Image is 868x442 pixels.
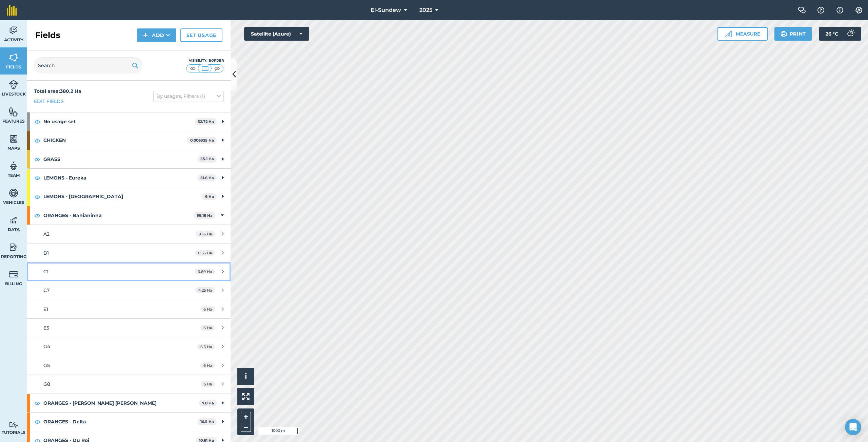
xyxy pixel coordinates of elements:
[43,394,199,412] strong: ORANGES - [PERSON_NAME] [PERSON_NAME]
[9,25,18,36] img: svg+xml;base64,PD94bWwgdmVyc2lvbj0iMS4wIiBlbmNvZGluZz0idXRmLTgiPz4KPCEtLSBHZW5lcmF0b3I6IEFkb2JlIE...
[27,262,231,281] a: C16.89 Ha
[34,118,40,126] img: svg+xml;base64,PHN2ZyB4bWxucz0iaHR0cDovL3d3dy53My5vcmcvMjAwMC9zdmciIHdpZHRoPSIxOCIgaGVpZ2h0PSIyNC...
[34,57,142,73] input: Search
[419,6,432,14] span: 2025
[27,356,231,375] a: G56 Ha
[9,242,18,252] img: svg+xml;base64,PD94bWwgdmVyc2lvbj0iMS4wIiBlbmNvZGluZz0idXRmLTgiPz4KPCEtLSBHZW5lcmF0b3I6IEFkb2JlIE...
[845,419,861,435] div: Open Intercom Messenger
[27,150,231,168] div: GRASS55.1 Ha
[43,231,50,237] span: A2
[34,211,40,219] img: svg+xml;base64,PHN2ZyB4bWxucz0iaHR0cDovL3d3dy53My5vcmcvMjAwMC9zdmciIHdpZHRoPSIxOCIgaGVpZ2h0PSIyNC...
[27,225,231,243] a: A29.16 Ha
[43,206,194,225] strong: ORANGES - Bahianinha
[200,419,214,424] strong: 16.5 Ha
[195,287,215,293] span: 4.25 Ha
[200,306,215,312] span: 6 Ha
[242,393,250,400] img: Four arrows, one pointing top left, one top right, one bottom right and the last bottom left
[241,412,251,422] button: +
[826,27,838,41] span: 26 ° C
[43,381,50,387] span: G8
[43,413,197,431] strong: ORANGES - Delta
[241,422,251,432] button: –
[9,269,18,279] img: svg+xml;base64,PD94bWwgdmVyc2lvbj0iMS4wIiBlbmNvZGluZz0idXRmLTgiPz4KPCEtLSBHZW5lcmF0b3I6IEFkb2JlIE...
[200,325,215,331] span: 6 Ha
[180,28,222,42] a: Set usage
[844,27,857,41] img: svg+xml;base64,PD94bWwgdmVyc2lvbj0iMS4wIiBlbmNvZGluZz0idXRmLTgiPz4KPCEtLSBHZW5lcmF0b3I6IEFkb2JlIE...
[27,281,231,299] a: C74.25 Ha
[27,394,231,412] div: ORANGES - [PERSON_NAME] [PERSON_NAME]7.8 Ha
[27,244,231,262] a: B18.56 Ha
[798,7,806,14] img: Two speech bubbles overlapping with the left bubble in the forefront
[43,131,187,149] strong: CHICKEN
[200,362,215,368] span: 6 Ha
[34,98,64,105] a: Edit fields
[717,27,768,41] button: Measure
[34,399,40,407] img: svg+xml;base64,PHN2ZyB4bWxucz0iaHR0cDovL3d3dy53My5vcmcvMjAwMC9zdmciIHdpZHRoPSIxOCIgaGVpZ2h0PSIyNC...
[781,30,787,38] img: svg+xml;base64,PHN2ZyB4bWxucz0iaHR0cDovL3d3dy53My5vcmcvMjAwMC9zdmciIHdpZHRoPSIxOSIgaGVpZ2h0PSIyNC...
[9,161,18,171] img: svg+xml;base64,PD94bWwgdmVyc2lvbj0iMS4wIiBlbmNvZGluZz0idXRmLTgiPz4KPCEtLSBHZW5lcmF0b3I6IEFkb2JlIE...
[27,112,231,131] div: No usage set52.72 Ha
[27,187,231,206] div: LEMONS - [GEOGRAPHIC_DATA]6 Ha
[153,91,224,102] button: By usages, Filters (1)
[137,28,176,42] button: Add
[43,287,50,293] span: C7
[43,169,197,187] strong: LEMONS - Eureka
[9,188,18,198] img: svg+xml;base64,PD94bWwgdmVyc2lvbj0iMS4wIiBlbmNvZGluZz0idXRmLTgiPz4KPCEtLSBHZW5lcmF0b3I6IEFkb2JlIE...
[196,231,215,237] span: 9.16 Ha
[43,269,48,275] span: C1
[817,7,825,14] img: A question mark icon
[9,215,18,225] img: svg+xml;base64,PD94bWwgdmVyc2lvbj0iMS4wIiBlbmNvZGluZz0idXRmLTgiPz4KPCEtLSBHZW5lcmF0b3I6IEFkb2JlIE...
[34,88,81,94] strong: Total area : 380.2 Ha
[186,58,224,63] div: Visibility: Border
[244,27,309,41] button: Satellite (Azure)
[9,80,18,90] img: svg+xml;base64,PD94bWwgdmVyc2lvbj0iMS4wIiBlbmNvZGluZz0idXRmLTgiPz4KPCEtLSBHZW5lcmF0b3I6IEFkb2JlIE...
[35,30,60,41] h2: Fields
[34,193,40,201] img: svg+xml;base64,PHN2ZyB4bWxucz0iaHR0cDovL3d3dy53My5vcmcvMjAwMC9zdmciIHdpZHRoPSIxOCIgaGVpZ2h0PSIyNC...
[27,319,231,337] a: E56 Ha
[27,413,231,431] div: ORANGES - Delta16.5 Ha
[213,65,221,72] img: svg+xml;base64,PHN2ZyB4bWxucz0iaHR0cDovL3d3dy53My5vcmcvMjAwMC9zdmciIHdpZHRoPSI1MCIgaGVpZ2h0PSI0MC...
[143,31,148,39] img: svg+xml;base64,PHN2ZyB4bWxucz0iaHR0cDovL3d3dy53My5vcmcvMjAwMC9zdmciIHdpZHRoPSIxNCIgaGVpZ2h0PSIyNC...
[27,337,231,356] a: G46.3 Ha
[836,6,843,14] img: svg+xml;base64,PHN2ZyB4bWxucz0iaHR0cDovL3d3dy53My5vcmcvMjAwMC9zdmciIHdpZHRoPSIxNyIgaGVpZ2h0PSIxNy...
[200,175,214,180] strong: 51.6 Ha
[27,375,231,393] a: G85 Ha
[43,250,49,256] span: B1
[198,119,214,124] strong: 52.72 Ha
[855,7,863,14] img: A cog icon
[9,134,18,144] img: svg+xml;base64,PHN2ZyB4bWxucz0iaHR0cDovL3d3dy53My5vcmcvMjAwMC9zdmciIHdpZHRoPSI1NiIgaGVpZ2h0PSI2MC...
[27,169,231,187] div: LEMONS - Eureka51.6 Ha
[34,155,40,163] img: svg+xml;base64,PHN2ZyB4bWxucz0iaHR0cDovL3d3dy53My5vcmcvMjAwMC9zdmciIHdpZHRoPSIxOCIgaGVpZ2h0PSIyNC...
[774,27,812,41] button: Print
[43,343,50,350] span: G4
[237,368,254,385] button: i
[201,65,209,72] img: svg+xml;base64,PHN2ZyB4bWxucz0iaHR0cDovL3d3dy53My5vcmcvMjAwMC9zdmciIHdpZHRoPSI1MCIgaGVpZ2h0PSI0MC...
[201,381,215,387] span: 5 Ha
[43,325,49,331] span: E5
[132,61,138,69] img: svg+xml;base64,PHN2ZyB4bWxucz0iaHR0cDovL3d3dy53My5vcmcvMjAwMC9zdmciIHdpZHRoPSIxOSIgaGVpZ2h0PSIyNC...
[197,213,213,218] strong: 58.16 Ha
[189,65,197,72] img: svg+xml;base64,PHN2ZyB4bWxucz0iaHR0cDovL3d3dy53My5vcmcvMjAwMC9zdmciIHdpZHRoPSI1MCIgaGVpZ2h0PSI0MC...
[9,422,18,428] img: svg+xml;base64,PD94bWwgdmVyc2lvbj0iMS4wIiBlbmNvZGluZz0idXRmLTgiPz4KPCEtLSBHZW5lcmF0b3I6IEFkb2JlIE...
[202,401,214,405] strong: 7.8 Ha
[43,112,195,131] strong: No usage set
[190,138,214,143] strong: 0.006325 Ha
[205,194,214,199] strong: 6 Ha
[27,131,231,149] div: CHICKEN0.006325 Ha
[9,52,18,63] img: svg+xml;base64,PHN2ZyB4bWxucz0iaHR0cDovL3d3dy53My5vcmcvMjAwMC9zdmciIHdpZHRoPSI1NiIgaGVpZ2h0PSI2MC...
[371,6,401,14] span: El-Sundew
[43,187,202,206] strong: LEMONS - [GEOGRAPHIC_DATA]
[819,27,861,41] button: 26 °C
[7,5,17,16] img: fieldmargin Logo
[34,418,40,426] img: svg+xml;base64,PHN2ZyB4bWxucz0iaHR0cDovL3d3dy53My5vcmcvMjAwMC9zdmciIHdpZHRoPSIxOCIgaGVpZ2h0PSIyNC...
[34,136,40,145] img: svg+xml;base64,PHN2ZyB4bWxucz0iaHR0cDovL3d3dy53My5vcmcvMjAwMC9zdmciIHdpZHRoPSIxOCIgaGVpZ2h0PSIyNC...
[27,206,231,225] div: ORANGES - Bahianinha58.16 Ha
[195,250,215,256] span: 8.56 Ha
[9,107,18,117] img: svg+xml;base64,PHN2ZyB4bWxucz0iaHR0cDovL3d3dy53My5vcmcvMjAwMC9zdmciIHdpZHRoPSI1NiIgaGVpZ2h0PSI2MC...
[245,372,247,380] span: i
[34,174,40,182] img: svg+xml;base64,PHN2ZyB4bWxucz0iaHR0cDovL3d3dy53My5vcmcvMjAwMC9zdmciIHdpZHRoPSIxOCIgaGVpZ2h0PSIyNC...
[200,156,214,161] strong: 55.1 Ha
[43,362,50,369] span: G5
[197,344,215,350] span: 6.3 Ha
[43,306,48,312] span: E1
